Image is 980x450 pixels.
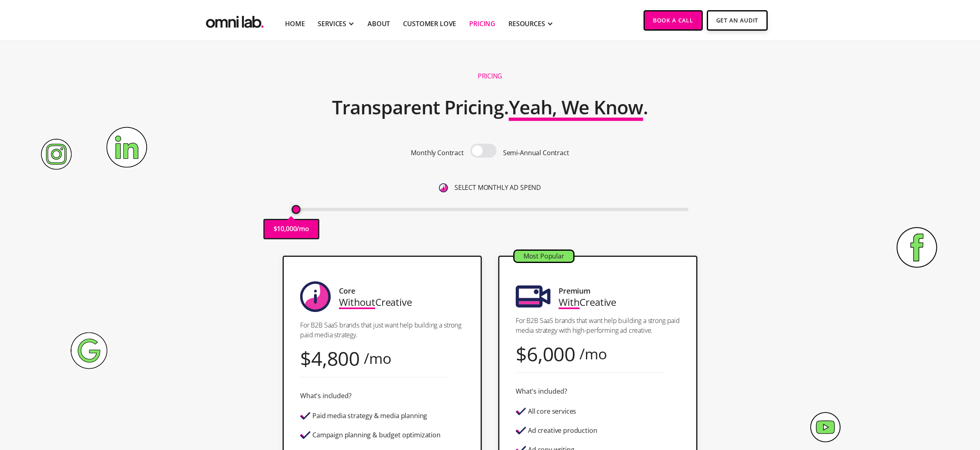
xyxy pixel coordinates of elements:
[527,348,575,359] div: 6,000
[300,390,351,401] div: What's included?
[514,251,573,262] div: Most Popular
[508,19,545,29] div: RESOURCES
[367,19,390,29] a: About
[312,432,441,439] div: Campaign planning & budget optimization
[559,285,590,296] div: Premium
[318,19,346,29] div: SERVICES
[300,353,311,364] div: $
[478,72,502,80] h1: Pricing
[454,182,541,193] p: SELECT MONTHLY AD SPEND
[503,147,569,158] p: Semi-Annual Contract
[579,348,607,359] div: /mo
[834,356,980,450] iframe: Chat Widget
[332,91,648,124] h2: Transparent Pricing. .
[274,223,277,234] p: $
[339,285,355,296] div: Core
[285,19,305,29] a: Home
[204,10,265,30] a: home
[516,316,680,335] p: For B2B SaaS brands that want help building a strong paid media strategy with high-performing ad ...
[516,348,527,359] div: $
[339,296,412,307] div: Creative
[469,19,495,29] a: Pricing
[509,94,643,120] span: Yeah, We Know
[559,295,579,309] span: With
[439,183,448,192] img: 6410812402e99d19b372aa32_omni-nav-info.svg
[364,353,392,364] div: /mo
[403,19,456,29] a: Customer Love
[339,295,375,309] span: Without
[300,320,464,340] p: For B2B SaaS brands that just want help building a strong paid media strategy.
[559,296,616,307] div: Creative
[707,10,768,31] a: Get An Audit
[277,223,296,234] p: 10,000
[311,353,360,364] div: 4,800
[516,386,567,397] div: What's included?
[528,408,576,415] div: All core services
[296,223,309,234] p: /mo
[204,10,265,30] img: Omni Lab: B2B SaaS Demand Generation Agency
[528,427,597,434] div: Ad creative production
[312,412,427,419] div: Paid media strategy & media planning
[411,147,463,158] p: Monthly Contract
[644,10,703,31] a: Book a Call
